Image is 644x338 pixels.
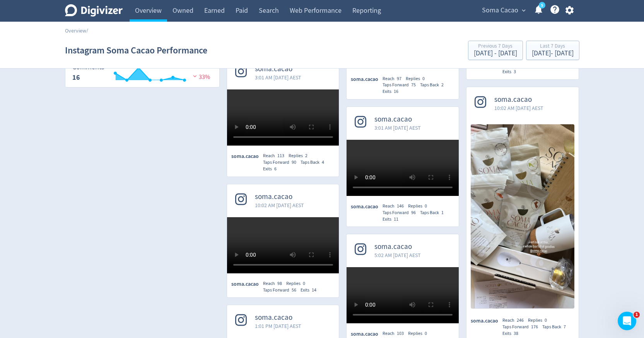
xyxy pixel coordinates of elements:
span: 0 [422,75,425,82]
div: Taps Forward [383,209,420,216]
span: 38 [514,330,518,336]
div: Replies [406,75,429,82]
span: 0 [303,280,305,287]
div: Taps Forward [263,159,301,166]
strong: 16 [72,73,80,82]
div: [DATE] - [DATE] [532,50,574,57]
span: soma.cacao [231,153,263,160]
span: 3:01 AM [DATE] AEST [374,124,421,132]
button: Previous 7 Days[DATE] - [DATE] [468,41,523,60]
div: Taps Forward [502,324,542,330]
span: soma.cacao [471,317,502,325]
span: 75 [411,82,416,88]
div: Taps Forward [263,287,301,293]
div: Replies [286,280,309,287]
a: soma.cacao10:02 AM [DATE] AESTsoma.cacaoReach246Replies0Taps Forward176Taps Back7Exits38 [466,87,579,337]
div: Reach [383,75,406,82]
div: Taps Forward [383,82,420,88]
svg: Comments 16 [68,63,216,84]
span: 2 [305,153,307,159]
div: Exits [383,216,403,223]
h1: Instagram Soma Cacao Performance [65,38,207,63]
div: Previous 7 Days [474,43,517,50]
button: Last 7 Days[DATE]- [DATE] [526,41,579,60]
span: soma.cacao [351,330,383,338]
span: 3 [514,69,516,75]
span: 2 [441,82,444,88]
iframe: Intercom live chat [618,312,636,330]
span: soma.cacao [255,65,301,74]
div: Exits [502,330,523,337]
span: soma.cacao [255,313,301,322]
a: 5 [539,2,545,9]
span: 246 [517,317,524,323]
span: 103 [397,330,404,336]
div: Replies [408,330,431,337]
span: soma.cacao [351,75,383,83]
div: Last 7 Days [532,43,574,50]
div: Exits [263,166,281,172]
span: 1 [634,312,640,318]
div: Taps Back [420,82,448,88]
span: 7 [564,324,566,330]
div: Reach [263,153,289,159]
span: 1:01 PM [DATE] AEST [255,322,301,330]
div: Reach [383,203,408,209]
div: Reach [502,317,528,324]
span: 11 [394,216,398,222]
span: 0 [425,330,427,336]
span: soma.cacao [374,242,421,251]
span: expand_more [520,7,527,14]
span: 0 [545,317,547,323]
div: Replies [289,153,312,159]
div: [DATE] - [DATE] [474,50,517,57]
span: 90 [292,159,296,165]
div: Taps Back [301,159,328,166]
span: 5:02 AM [DATE] AEST [374,251,421,259]
div: Taps Back [542,324,570,330]
span: 146 [397,203,404,209]
text: 5 [541,3,543,8]
a: Overview [65,27,86,34]
span: 176 [531,324,538,330]
button: Soma Cacao [479,4,528,17]
div: Exits [301,287,321,293]
span: soma.cacao [351,203,383,211]
a: soma.cacao3:01 AM [DATE] AESTsoma.cacaoReach113Replies2Taps Forward90Taps Back4Exits6 [227,57,339,172]
span: 16 [394,88,398,94]
span: 56 [292,287,296,293]
span: 96 [411,209,416,216]
span: 113 [277,153,284,159]
span: 4 [322,159,324,165]
div: Reach [263,280,286,287]
span: soma.cacao [255,192,304,201]
span: Soma Cacao [482,4,518,17]
a: soma.cacao10:02 AM [DATE] AESTsoma.cacaoReach98Replies0Taps Forward56Exits14 [227,184,339,293]
span: 98 [277,280,282,287]
span: 3:01 AM [DATE] AEST [255,74,301,81]
div: Replies [528,317,551,324]
img: negative-performance.svg [191,73,199,79]
span: 10:02 AM [DATE] AEST [494,104,543,112]
span: 33% [191,73,210,81]
span: soma.cacao [494,95,543,104]
div: Reach [383,330,408,337]
span: soma.cacao [374,115,421,124]
span: 97 [397,75,401,82]
div: Exits [502,69,520,75]
span: soma.cacao [231,280,263,288]
a: soma.cacao3:01 AM [DATE] AESTsoma.cacaoReach146Replies0Taps Forward96Taps Back1Exits11 [347,107,459,222]
span: 0 [425,203,427,209]
span: / [86,27,88,34]
span: 1 [441,209,444,216]
div: Taps Back [420,209,448,216]
span: 6 [274,166,277,172]
span: 14 [312,287,316,293]
div: Exits [383,88,403,95]
span: 10:02 AM [DATE] AEST [255,201,304,209]
div: Replies [408,203,431,209]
